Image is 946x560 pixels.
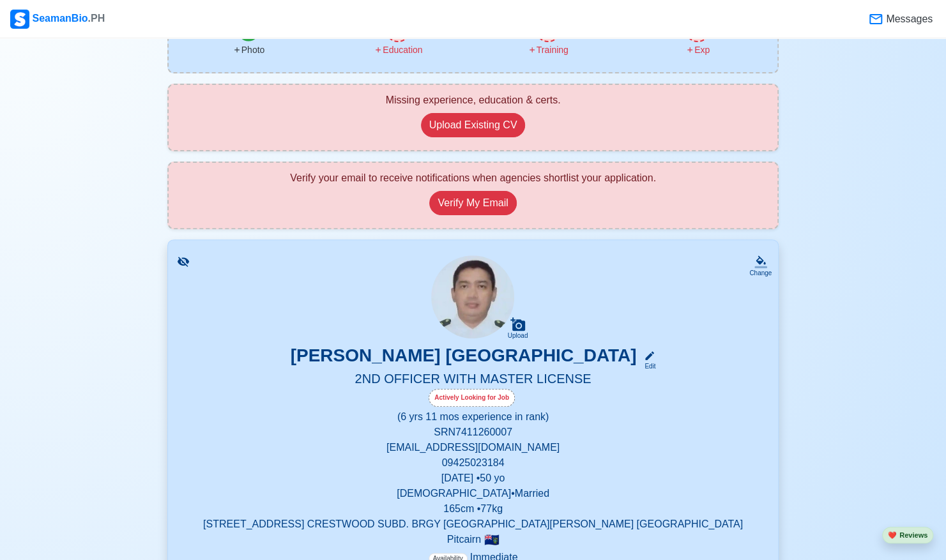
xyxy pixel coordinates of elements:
[181,170,765,186] div: Verify your email to receive notifications when agencies shortlist your application.
[88,13,105,24] span: .PH
[183,501,763,517] p: 165 cm • 77 kg
[749,268,772,278] div: Change
[528,43,568,57] div: Training
[183,517,763,532] p: [STREET_ADDRESS] CRESTWOOD SUBD. BRGY [GEOGRAPHIC_DATA][PERSON_NAME] [GEOGRAPHIC_DATA]
[183,440,763,455] p: [EMAIL_ADDRESS][DOMAIN_NAME]
[183,486,763,501] p: [DEMOGRAPHIC_DATA] • Married
[179,93,767,108] div: Missing experience, education & certs.
[882,527,933,544] button: heartReviews
[10,10,105,29] div: SeamanBio
[685,43,710,57] div: Exp
[291,345,637,371] h3: [PERSON_NAME] [GEOGRAPHIC_DATA]
[429,191,516,215] button: Verify My Email
[183,532,763,547] p: Pitcairn
[183,455,763,471] p: 09425023184
[183,471,763,486] p: [DATE] • 50 yo
[183,425,763,440] p: SRN 7411260007
[508,332,528,340] div: Upload
[484,534,499,546] span: 🇵🇳
[883,11,933,27] span: Messages
[374,43,422,57] div: Education
[183,371,763,389] h5: 2ND OFFICER WITH MASTER LICENSE
[233,43,265,57] div: Photo
[10,10,29,29] img: Logo
[421,113,526,137] button: Upload Existing CV
[429,389,515,407] div: Actively Looking for Job
[183,409,763,425] p: (6 yrs 11 mos experience in rank)
[888,531,897,539] span: heart
[639,361,655,371] div: Edit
